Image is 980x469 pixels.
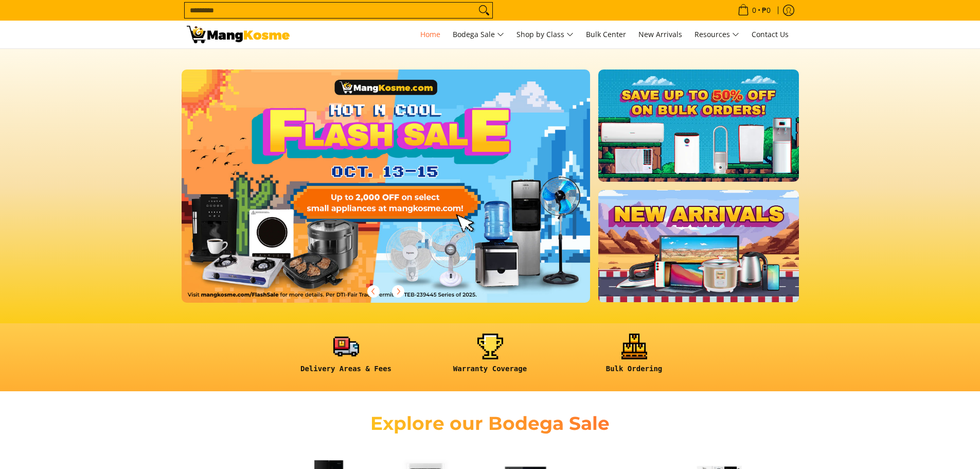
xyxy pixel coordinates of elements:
[567,334,701,381] a: <h6><strong>Bulk Ordering</strong></h6>
[581,21,631,48] a: Bulk Center
[448,21,509,48] a: Bodega Sale
[586,29,626,39] span: Bulk Center
[516,28,574,41] span: Shop by Class
[633,21,687,48] a: New Arrivals
[752,29,789,39] span: Contact Us
[420,29,440,39] span: Home
[476,3,492,18] button: Search
[387,280,409,303] button: Next
[760,7,772,14] span: ₱0
[689,21,744,48] a: Resources
[751,7,758,14] span: 0
[735,5,774,16] span: •
[423,334,557,381] a: <h6><strong>Warranty Coverage</strong></h6>
[279,334,413,381] a: <h6><strong>Delivery Areas & Fees</strong></h6>
[415,21,446,48] a: Home
[511,21,579,48] a: Shop by Class
[341,412,639,435] h2: Explore our Bodega Sale
[694,28,739,41] span: Resources
[187,26,290,43] img: Mang Kosme: Your Home Appliances Warehouse Sale Partner!
[182,70,623,319] a: More
[638,29,682,39] span: New Arrivals
[300,21,794,48] nav: Main Menu
[746,21,794,48] a: Contact Us
[453,28,504,41] span: Bodega Sale
[362,280,385,303] button: Previous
